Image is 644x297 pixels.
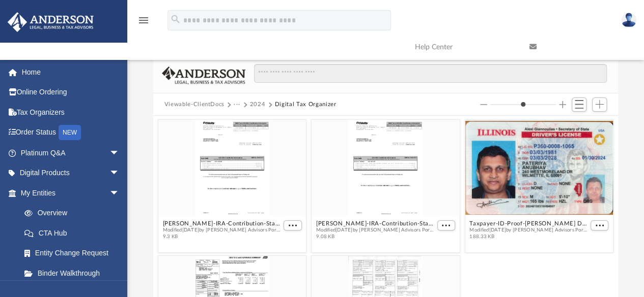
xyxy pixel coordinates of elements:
[7,62,135,82] a: Home
[437,220,455,231] button: More options
[109,143,130,163] span: arrow_drop_down
[254,64,607,83] input: Search files and folders
[14,203,135,223] a: Overview
[621,13,636,27] img: User Pic
[109,183,130,204] span: arrow_drop_down
[316,227,435,234] span: Modified [DATE] by [PERSON_NAME] Advisors Portal
[162,220,281,227] button: [PERSON_NAME]-IRA-Contribution-Statements-5498 [PERSON_NAME] IRA-1754235563688f82abd8f37.pdf
[407,27,522,67] a: Help Center
[164,100,225,109] button: Viewable-ClientDocs
[7,143,135,163] a: Platinum Q&Aarrow_drop_down
[572,97,587,112] button: Switch to List View
[234,100,240,109] button: ···
[284,220,302,231] button: More options
[137,19,150,26] a: menu
[170,14,181,25] i: search
[591,220,609,231] button: More options
[469,234,588,240] span: 188.33 KB
[137,14,150,26] i: menu
[490,101,556,108] input: Column size
[7,82,135,103] a: Online Ordering
[59,125,81,140] div: NEW
[7,102,135,122] a: Tax Organizers
[316,220,435,227] button: [PERSON_NAME]-IRA-Contribution-Statements-5498 [PERSON_NAME] IRA-1754235563688f82abc740a.pdf
[559,101,566,108] button: Increase column size
[162,227,281,234] span: Modified [DATE] by [PERSON_NAME] Advisors Portal
[109,163,130,184] span: arrow_drop_down
[14,263,135,283] a: Binder Walkthrough
[316,234,435,240] span: 9.08 KB
[7,122,135,143] a: Order StatusNEW
[7,163,135,183] a: Digital Productsarrow_drop_down
[7,183,135,203] a: My Entitiesarrow_drop_down
[5,12,97,32] img: Anderson Advisors Platinum Portal
[14,223,135,243] a: CTA Hub
[480,101,487,108] button: Decrease column size
[250,100,266,109] button: 2024
[275,100,337,109] button: Digital Tax Organizer
[469,227,588,234] span: Modified [DATE] by [PERSON_NAME] Advisors Portal
[469,220,588,227] button: Taxpayer-ID-Proof-[PERSON_NAME] DL -1754233176688f79582cd3f.jpg
[14,243,135,263] a: Entity Change Request
[162,234,281,240] span: 9.3 KB
[592,97,607,112] button: Add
